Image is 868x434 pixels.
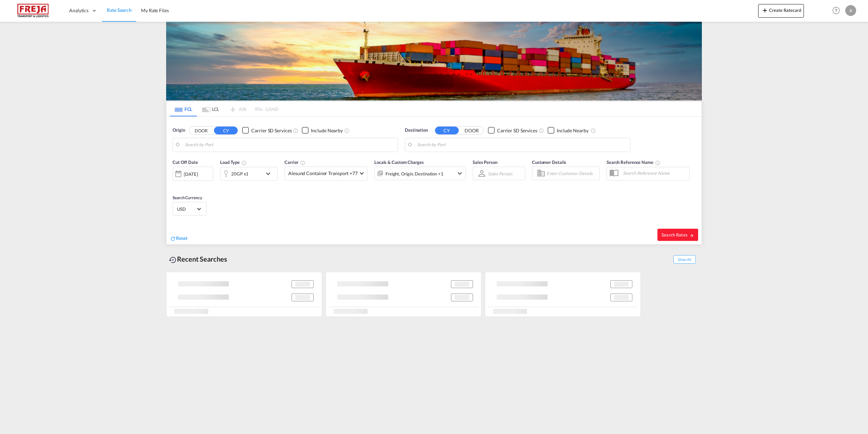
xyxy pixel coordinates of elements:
div: Carrier SD Services [251,127,292,134]
md-checkbox: Checkbox No Ink [242,127,292,134]
span: Search Currency [173,195,202,200]
md-checkbox: Checkbox No Ink [302,127,343,134]
span: Carrier [284,159,305,165]
span: Show All [673,255,696,264]
span: Alesund Container Transport +77 [288,170,358,177]
span: Sales Person [473,159,497,165]
md-icon: Unchecked: Ignores neighbouring ports when fetching rates.Checked : Includes neighbouring ports w... [344,128,350,133]
div: 20GP x1 [231,169,249,178]
div: Include Nearby [557,127,589,134]
md-checkbox: Checkbox No Ink [488,127,537,134]
md-select: Select Currency: $ USDUnited States Dollar [176,204,203,214]
md-icon: icon-backup-restore [169,256,177,264]
md-icon: icon-chevron-down [456,169,464,177]
input: Search by Port [185,140,394,150]
div: A [845,5,856,16]
span: Reset [176,235,188,241]
div: Carrier SD Services [497,127,537,134]
div: [DATE] [173,167,213,181]
md-icon: The selected Trucker/Carrierwill be displayed in the rate results If the rates are from another f... [300,160,305,166]
input: Enter Customer Details [547,168,597,178]
md-icon: icon-chevron-down [264,170,276,178]
div: [DATE] [184,171,198,177]
button: DOOR [189,127,213,134]
span: My Rate Files [141,7,169,13]
span: Destination [405,127,428,134]
md-icon: icon-arrow-right [689,233,694,238]
span: Search Reference Name [607,159,660,165]
span: Cut Off Date [173,159,198,165]
span: Locals & Custom Charges [374,159,424,165]
span: Analytics [69,7,88,14]
md-tab-item: FCL [170,101,197,116]
md-select: Sales Person [487,169,513,178]
input: Search Reference Name [619,168,689,178]
div: icon-refreshReset [170,235,188,242]
div: Freight Origin Destination Factory Stuffing [386,169,443,178]
div: Include Nearby [311,127,343,134]
button: Search Ratesicon-arrow-right [657,229,698,241]
div: Recent Searches [166,251,230,267]
span: Customer Details [532,159,566,165]
button: icon-plus 400-fgCreate Ratecard [758,4,804,18]
div: Freight Origin Destination Factory Stuffingicon-chevron-down [374,167,466,180]
div: Help [830,5,845,17]
md-icon: Unchecked: Search for CY (Container Yard) services for all selected carriers.Checked : Search for... [539,128,544,133]
md-tab-item: LCL [197,101,224,116]
md-icon: icon-information-outline [241,160,247,166]
md-checkbox: Checkbox No Ink [548,127,589,134]
md-icon: icon-refresh [170,235,176,242]
md-datepicker: Select [173,180,178,189]
span: Search Rates [662,232,694,238]
input: Search by Port [417,140,627,150]
button: DOOR [460,127,484,134]
img: 586607c025bf11f083711d99603023e7.png [10,3,56,18]
div: Origin DOOR CY Checkbox No InkUnchecked: Search for CY (Container Yard) services for all selected... [166,117,702,244]
button: CY [435,127,459,134]
img: LCL+%26+FCL+BACKGROUND.png [166,22,702,100]
md-pagination-wrapper: Use the left and right arrow keys to navigate between tabs [170,101,278,116]
span: USD [177,206,196,212]
md-icon: Your search will be saved by the below given name [655,160,660,166]
md-icon: Unchecked: Search for CY (Container Yard) services for all selected carriers.Checked : Search for... [293,128,298,133]
span: Load Type [220,159,247,165]
div: 20GP x1icon-chevron-down [220,167,278,181]
md-icon: Unchecked: Ignores neighbouring ports when fetching rates.Checked : Includes neighbouring ports w... [591,128,596,133]
span: Origin [173,127,185,134]
span: Rate Search [107,7,132,13]
button: CY [214,127,238,134]
span: Help [830,5,842,16]
md-icon: icon-plus 400-fg [761,6,769,14]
